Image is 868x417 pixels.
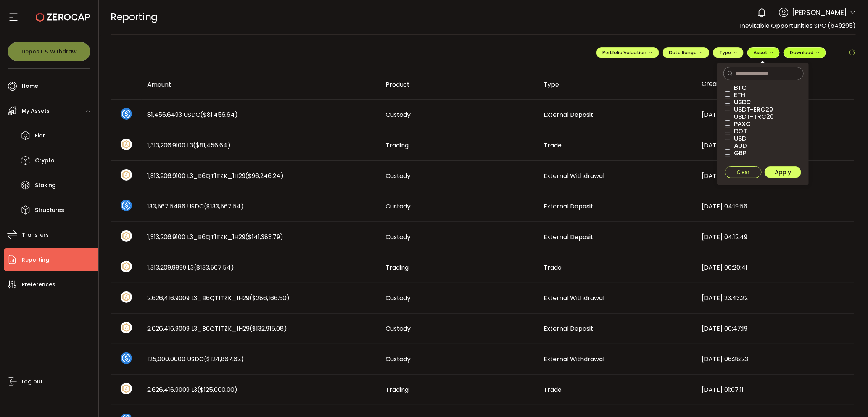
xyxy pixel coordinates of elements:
[380,80,538,89] div: Product
[544,141,562,150] span: Trade
[204,202,244,211] span: ($133,567.54)
[696,385,854,394] div: [DATE] 01:07:11
[22,254,49,265] span: Reporting
[696,263,854,272] div: [DATE] 00:20:41
[730,106,773,113] span: USDT-ERC20
[148,385,238,394] span: 2,626,416.9009 L3
[719,49,738,56] span: Type
[22,81,38,92] span: Home
[386,263,409,272] span: Trading
[204,355,244,364] span: ($124,867.62)
[121,230,132,242] img: zuPXiwguUFiBOIQyqLOiXsnnNitlx7q4LCwEbLHADjIpTka+Lip0HH8D0VTrd02z+wEAAAAASUVORK5CYII=
[121,383,132,394] img: zuPXiwguUFiBOIQyqLOiXsnnNitlx7q4LCwEbLHADjIpTka+Lip0HH8D0VTrd02z+wEAAAAASUVORK5CYII=
[121,291,132,303] img: zuPXiwguUFiBOIQyqLOiXsnnNitlx7q4LCwEbLHADjIpTka+Lip0HH8D0VTrd02z+wEAAAAASUVORK5CYII=
[696,141,854,150] div: [DATE] 11:55:30
[602,49,653,56] span: Portfolio Valuation
[386,110,411,119] span: Custody
[696,110,854,119] div: [DATE] 03:04:46
[730,157,745,164] span: EUR
[193,141,231,150] span: ($81,456.64)
[730,99,751,106] span: USDC
[148,263,234,272] span: 1,313,209.9899 L3
[730,84,747,91] span: BTC
[730,135,746,142] span: USD
[747,47,780,58] button: Asset
[544,294,605,302] span: External Withdrawal
[830,380,868,417] iframe: Chat Widget
[148,202,244,211] span: 133,567.5486 USDC
[22,230,49,241] span: Transfers
[544,202,594,211] span: External Deposit
[148,294,290,302] span: 2,626,416.9009 L3_B6QT1TZK_1H29
[669,49,703,56] span: Date Range
[121,322,132,333] img: zuPXiwguUFiBOIQyqLOiXsnnNitlx7q4LCwEbLHADjIpTka+Lip0HH8D0VTrd02z+wEAAAAASUVORK5CYII=
[544,263,562,272] span: Trade
[596,47,659,58] button: Portfolio Valuation
[148,355,244,364] span: 125,000.0000 USDC
[121,139,132,150] img: zuPXiwguUFiBOIQyqLOiXsnnNitlx7q4LCwEbLHADjIpTka+Lip0HH8D0VTrd02z+wEAAAAASUVORK5CYII=
[198,385,238,394] span: ($125,000.00)
[22,376,43,387] span: Log out
[386,385,409,394] span: Trading
[246,171,284,180] span: ($96,246.24)
[740,21,856,30] span: Inevitable Opportunities SPC (b49295)
[544,171,605,180] span: External Withdrawal
[386,294,411,302] span: Custody
[386,171,411,180] span: Custody
[111,10,158,24] span: Reporting
[544,324,594,333] span: External Deposit
[121,169,132,181] img: zuPXiwguUFiBOIQyqLOiXsnnNitlx7q4LCwEbLHADjIpTka+Lip0HH8D0VTrd02z+wEAAAAASUVORK5CYII=
[544,110,594,119] span: External Deposit
[696,171,854,180] div: [DATE] 23:40:14
[35,205,64,216] span: Structures
[544,385,562,394] span: Trade
[246,233,283,241] span: ($141,383.79)
[148,141,231,150] span: 1,313,206.9100 L3
[730,142,747,149] span: AUD
[784,47,826,58] button: Download
[22,279,55,290] span: Preferences
[730,128,747,135] span: DOT
[121,108,132,120] img: usdc_portfolio.svg
[121,352,132,364] img: usdc_portfolio.svg
[250,294,290,302] span: ($286,166.50)
[250,324,287,333] span: ($132,915.08)
[696,324,854,333] div: [DATE] 06:47:19
[121,261,132,272] img: zuPXiwguUFiBOIQyqLOiXsnnNitlx7q4LCwEbLHADjIpTka+Lip0HH8D0VTrd02z+wEAAAAASUVORK5CYII=
[754,49,767,56] span: Asset
[148,233,283,241] span: 1,313,206.9100 L3_B6QT1TZK_1H29
[148,171,284,180] span: 1,313,206.9100 L3_B6QT1TZK_1H29
[386,355,411,364] span: Custody
[35,180,56,191] span: Staking
[696,78,854,91] div: Created At
[725,166,762,178] button: Clear
[737,169,749,175] span: Clear
[790,49,820,56] span: Download
[386,202,411,211] span: Custody
[121,200,132,211] img: usdc_portfolio.svg
[22,105,50,116] span: My Assets
[663,47,709,58] button: Date Range
[696,294,854,302] div: [DATE] 23:43:22
[730,113,774,120] span: USDT-TRC20
[696,355,854,364] div: [DATE] 06:28:23
[142,80,380,89] div: Amount
[792,7,847,18] span: [PERSON_NAME]
[35,155,55,166] span: Crypto
[730,149,746,157] span: GBP
[21,49,77,54] span: Deposit & Withdraw
[201,110,238,119] span: ($81,456.64)
[35,130,45,141] span: Fiat
[765,166,801,178] button: Apply
[713,47,744,58] button: Type
[730,120,751,128] span: PAXG
[148,110,238,119] span: 81,456.6493 USDC
[194,263,234,272] span: ($133,567.54)
[730,91,745,99] span: ETH
[775,168,791,176] span: Apply
[538,80,696,89] div: Type
[386,324,411,333] span: Custody
[148,324,287,333] span: 2,626,416.9009 L3_B6QT1TZK_1H29
[8,42,90,61] button: Deposit & Withdraw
